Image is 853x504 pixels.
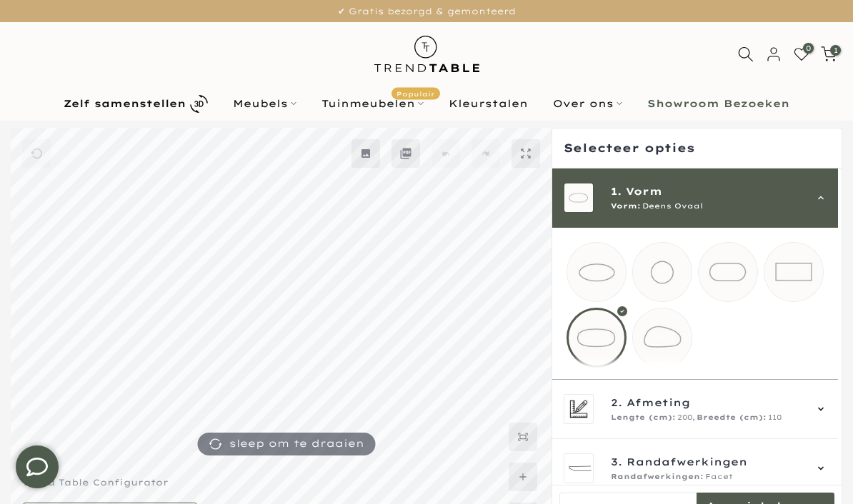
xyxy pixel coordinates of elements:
a: TuinmeubelenPopulair [309,95,437,112]
a: Kleurstalen [437,95,541,112]
a: Showroom Bezoeken [635,95,802,112]
span: 1 [830,45,841,56]
span: Populair [391,88,440,100]
a: Meubels [221,95,309,112]
p: ✔ Gratis bezorgd & gemonteerd [18,4,835,19]
img: trend-table [364,22,489,86]
a: Over ons [541,95,635,112]
a: 1 [821,46,837,62]
a: 0 [794,46,809,62]
span: 0 [803,43,814,54]
b: Zelf samenstellen [64,99,186,109]
iframe: toggle-frame [1,431,73,503]
a: Zelf samenstellen [51,91,221,116]
b: Showroom Bezoeken [647,99,789,109]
